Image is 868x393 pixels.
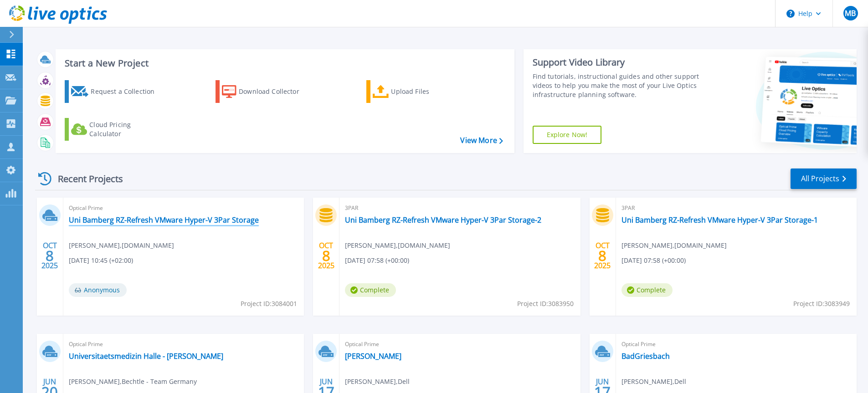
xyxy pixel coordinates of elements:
span: 8 [598,252,606,260]
a: All Projects [791,168,857,189]
div: Download Collector [239,82,312,101]
span: Project ID: 3084001 [241,299,297,309]
span: [PERSON_NAME] , [DOMAIN_NAME] [345,240,450,250]
span: 8 [322,252,330,260]
div: OCT 2025 [41,239,58,272]
a: Uni Bamberg RZ-Refresh VMware Hyper-V 3Par Storage-2 [345,215,541,225]
div: Cloud Pricing Calculator [89,120,162,138]
div: OCT 2025 [318,239,335,272]
a: Request a Collection [65,80,166,103]
span: Anonymous [69,283,127,297]
span: Optical Prime [621,339,851,349]
span: 8 [46,252,54,260]
a: Explore Now! [533,126,602,144]
a: Uni Bamberg RZ-Refresh VMware Hyper-V 3Par Storage-1 [621,215,818,225]
span: Optical Prime [345,339,575,349]
a: Upload Files [366,80,468,103]
span: [PERSON_NAME] , [DOMAIN_NAME] [69,240,174,250]
span: 3PAR [621,203,851,213]
span: [PERSON_NAME] , Dell [621,377,686,387]
a: Universitaetsmedizin Halle - [PERSON_NAME] [69,352,223,361]
span: [PERSON_NAME] , [DOMAIN_NAME] [621,240,727,250]
span: [DATE] 07:58 (+00:00) [621,255,686,265]
span: Complete [345,283,396,297]
span: Complete [621,283,673,297]
div: OCT 2025 [594,239,611,272]
div: Request a Collection [91,82,164,101]
a: Uni Bamberg RZ-Refresh VMware Hyper-V 3Par Storage [69,215,259,225]
span: [DATE] 10:45 (+02:00) [69,255,133,265]
span: [DATE] 07:58 (+00:00) [345,255,409,265]
a: BadGriesbach [621,352,670,361]
div: Find tutorials, instructional guides and other support videos to help you make the most of your L... [533,72,703,99]
a: View More [460,136,503,145]
span: Project ID: 3083950 [517,299,574,309]
span: Optical Prime [69,203,298,213]
div: Support Video Library [533,56,703,68]
span: MB [845,10,856,17]
div: Upload Files [391,82,464,101]
span: [PERSON_NAME] , Dell [345,377,410,387]
div: Recent Projects [35,168,135,190]
span: Project ID: 3083949 [793,299,850,309]
a: Download Collector [216,80,317,103]
span: 3PAR [345,203,575,213]
span: [PERSON_NAME] , Bechtle - Team Germany [69,377,197,387]
span: Optical Prime [69,339,298,349]
h3: Start a New Project [65,58,503,68]
a: Cloud Pricing Calculator [65,118,166,141]
a: [PERSON_NAME] [345,352,401,361]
